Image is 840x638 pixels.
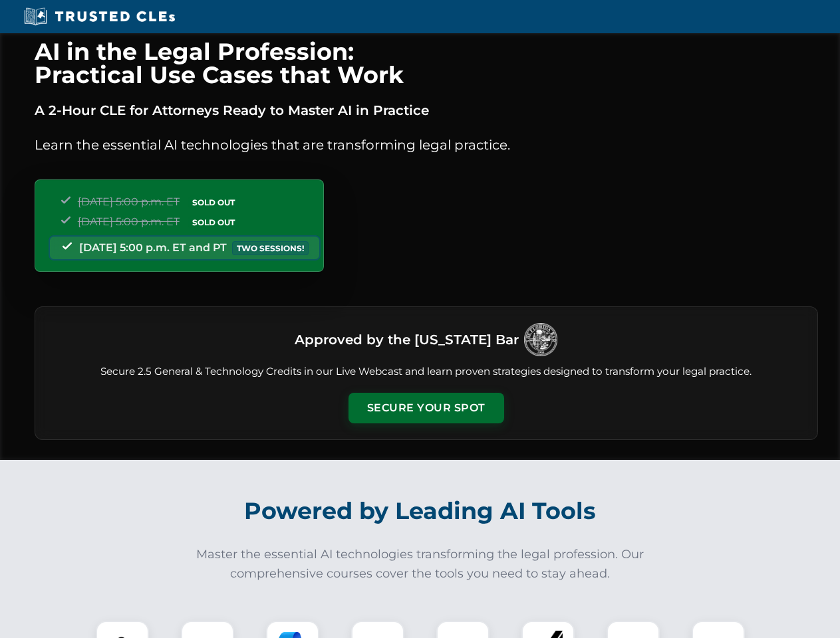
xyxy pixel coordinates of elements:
span: [DATE] 5:00 p.m. ET [78,195,180,208]
span: [DATE] 5:00 p.m. ET [78,215,180,228]
h3: Approved by the [US_STATE] Bar [295,328,519,352]
p: A 2-Hour CLE for Attorneys Ready to Master AI in Practice [35,100,818,121]
h1: AI in the Legal Profession: Practical Use Cases that Work [35,40,818,86]
button: Secure Your Spot [349,393,504,423]
span: SOLD OUT [188,195,239,209]
p: Secure 2.5 General & Technology Credits in our Live Webcast and learn proven strategies designed ... [51,364,801,379]
img: Trusted CLEs [20,7,179,27]
p: Master the essential AI technologies transforming the legal profession. Our comprehensive courses... [188,545,653,584]
h2: Powered by Leading AI Tools [52,488,789,534]
span: SOLD OUT [188,215,239,229]
p: Learn the essential AI technologies that are transforming legal practice. [35,134,818,156]
img: Logo [524,323,557,356]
